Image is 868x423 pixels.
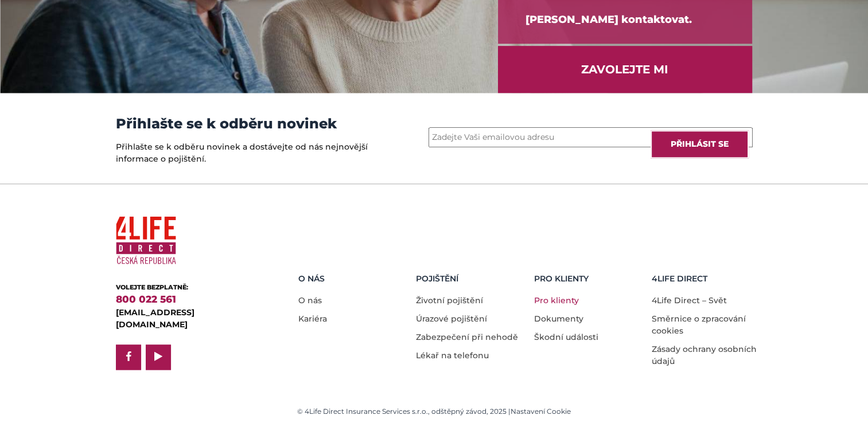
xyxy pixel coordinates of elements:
a: ZAVOLEJTE MI [498,46,752,93]
h5: Pro Klienty [534,274,644,284]
a: 4Life Direct – Svět [652,295,727,305]
a: Škodní události [534,332,598,342]
h5: O nás [298,274,408,284]
a: Směrnice o zpracování cookies [652,314,746,336]
a: Úrazové pojištění [416,314,487,324]
a: O nás [298,295,322,305]
img: 4Life Direct Česká republika logo [116,211,176,269]
input: Zadejte Vaši emailovou adresu [429,127,753,147]
a: Zabezpečení při nehodě [416,332,518,342]
a: Lékař na telefonu [416,350,489,361]
div: VOLEJTE BEZPLATNĚ: [116,283,262,292]
h5: Pojištění [416,274,526,284]
a: Životní pojištění [416,295,483,305]
a: Zásady ochrany osobních údajů [652,344,757,366]
p: Přihlašte se k odběru novinek a dostávejte od nás nejnovější informace o pojištění. [116,141,371,165]
input: Přihlásit se [651,130,749,158]
a: Kariéra [298,314,327,324]
h5: 4LIFE DIRECT [652,274,761,284]
a: [EMAIL_ADDRESS][DOMAIN_NAME] [116,307,194,330]
div: © 4Life Direct Insurance Services s.r.o., odštěpný závod, 2025 | [116,406,753,417]
a: Dokumenty [534,314,583,324]
a: 800 022 561 [116,293,176,305]
a: Nastavení Cookie [511,407,571,416]
a: Pro klienty [534,295,579,305]
h3: Přihlašte se k odběru novinek [116,116,371,132]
